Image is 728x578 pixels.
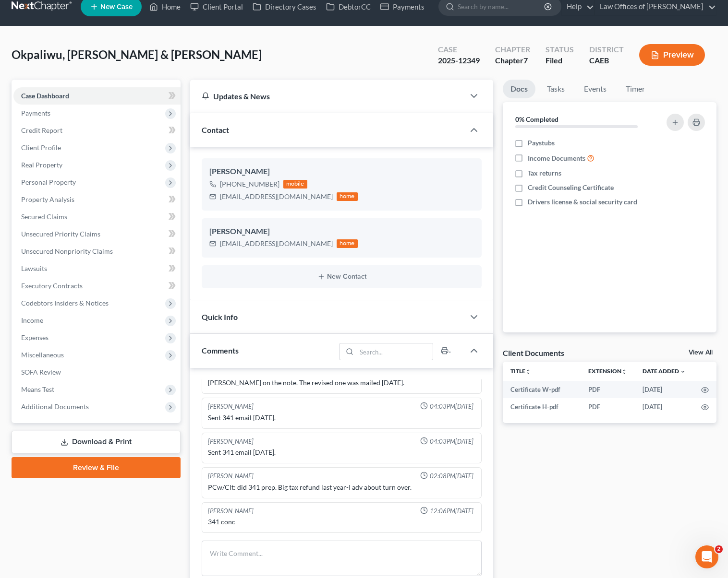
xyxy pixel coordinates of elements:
span: 7 [523,56,528,65]
i: unfold_more [621,369,627,375]
td: PDF [581,381,635,398]
span: Means Test [21,385,54,393]
span: Expenses [21,333,49,342]
div: [EMAIL_ADDRESS][DOMAIN_NAME] [220,192,333,201]
span: Case Dashboard [21,92,69,100]
span: Executory Contracts [21,282,83,290]
a: View All [689,349,713,356]
a: Docs [503,80,535,98]
div: Filed [546,55,574,66]
div: [EMAIL_ADDRESS][DOMAIN_NAME] [220,239,333,248]
div: Sent 341 email [DATE]. [208,413,475,423]
div: Status [546,44,574,55]
td: [DATE] [635,381,693,398]
div: [PERSON_NAME] [208,472,254,481]
span: Additional Documents [21,402,89,411]
a: Tasks [539,80,572,98]
div: Chapter [495,55,530,66]
iframe: Intercom live chat [695,545,718,568]
a: Events [576,80,614,98]
div: Chapter [495,44,530,55]
button: Preview [639,44,705,66]
span: Tax returns [528,168,561,178]
span: Lawsuits [21,264,47,272]
a: Credit Report [13,122,181,139]
span: 04:03PM[DATE] [430,437,473,446]
a: Review & File [12,457,181,478]
div: home [337,239,358,248]
a: SOFA Review [13,364,181,381]
span: Drivers license & social security card [528,197,637,207]
span: Credit Counseling Certificate [528,183,614,192]
span: 2 [715,545,723,553]
a: Property Analysis [13,191,181,208]
span: Personal Property [21,178,76,186]
strong: 0% Completed [515,115,558,123]
a: Date Added expand_more [643,367,686,375]
td: [DATE] [635,398,693,415]
span: Client Profile [21,143,61,152]
div: CAEB [589,55,624,66]
span: Unsecured Nonpriority Claims [21,247,113,255]
span: Paystubs [528,138,555,148]
a: Titleunfold_more [510,367,531,375]
div: [PERSON_NAME] [209,166,474,177]
div: Client Documents [503,348,564,358]
div: [PHONE_NUMBER] [220,179,279,189]
span: Quick Info [202,312,238,321]
div: [PERSON_NAME] [208,402,254,411]
div: Case [438,44,480,55]
span: SOFA Review [21,368,61,376]
input: Search... [357,343,433,360]
span: 02:08PM[DATE] [430,472,473,481]
div: [PERSON_NAME] [208,507,254,516]
a: Lawsuits [13,260,181,277]
span: Okpaliwu, [PERSON_NAME] & [PERSON_NAME] [12,47,262,61]
span: Contact [202,125,229,134]
div: PCw/Clt: did 341 prep. Big tax refund last year-I adv about turn over. [208,483,475,492]
span: Miscellaneous [21,351,64,359]
a: Timer [618,80,653,98]
td: PDF [581,398,635,415]
span: Comments [202,346,239,355]
a: Download & Print [12,431,181,453]
a: Case Dashboard [13,87,181,105]
div: District [589,44,624,55]
div: 2025-12349 [438,55,480,66]
div: [PERSON_NAME] [209,226,474,237]
a: Extensionunfold_more [588,367,627,375]
span: Real Property [21,161,62,169]
div: Sent 341 email [DATE]. [208,448,475,457]
span: Payments [21,109,50,117]
td: Certificate W-pdf [503,381,581,398]
button: New Contact [209,273,474,281]
a: Unsecured Nonpriority Claims [13,243,181,260]
span: Property Analysis [21,195,74,203]
a: Secured Claims [13,208,181,225]
div: Updates & News [202,91,453,101]
span: 12:06PM[DATE] [430,507,473,516]
div: [PERSON_NAME] [208,437,254,446]
div: home [337,192,358,201]
span: New Case [100,3,133,11]
span: 04:03PM[DATE] [430,402,473,411]
i: expand_more [680,369,686,375]
i: unfold_more [525,369,531,375]
span: Unsecured Priority Claims [21,230,100,238]
span: Codebtors Insiders & Notices [21,299,109,307]
span: Income Documents [528,153,585,163]
div: 341 conc [208,517,475,527]
td: Certificate H-pdf [503,398,581,415]
a: Executory Contracts [13,277,181,295]
div: mobile [283,180,307,189]
span: Credit Report [21,126,62,134]
span: Income [21,316,43,324]
span: Secured Claims [21,212,67,221]
a: Unsecured Priority Claims [13,225,181,243]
